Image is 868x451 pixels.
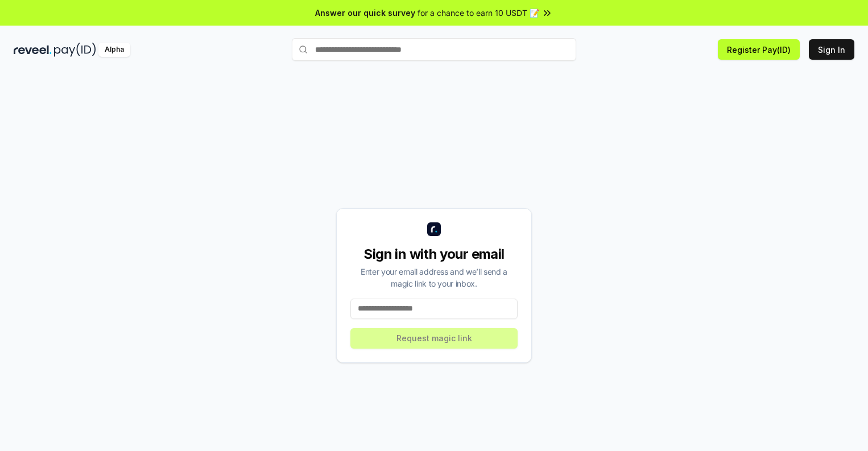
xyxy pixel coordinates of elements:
div: Sign in with your email [350,245,518,263]
button: Register Pay(ID) [718,39,800,60]
img: pay_id [54,43,96,57]
img: logo_small [427,222,441,236]
div: Alpha [98,43,130,57]
button: Sign In [809,39,854,60]
span: Answer our quick survey [315,7,415,19]
div: Enter your email address and we’ll send a magic link to your inbox. [350,266,518,289]
span: for a chance to earn 10 USDT 📝 [418,7,539,19]
img: reveel_dark [14,43,52,57]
